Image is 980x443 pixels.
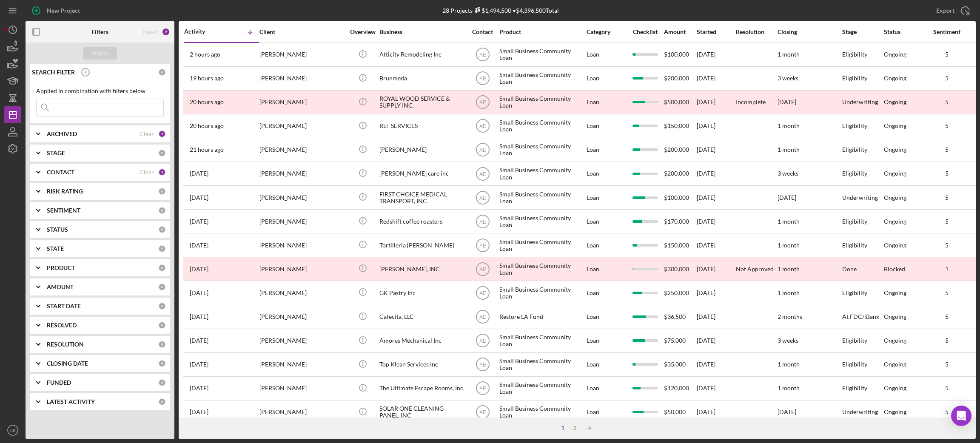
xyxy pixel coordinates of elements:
span: $150,000 [664,122,689,129]
div: Ongoing [884,313,906,320]
b: AMOUNT [47,284,74,290]
div: $1,494,500 [473,7,511,14]
div: [DATE] [697,210,735,233]
div: Underwriting [842,186,883,209]
div: 5 [926,313,968,320]
div: Small Business Community Loan [499,139,584,161]
div: Clear [140,131,154,137]
b: SENTIMENT [47,207,80,214]
b: CONTACT [47,169,74,176]
div: Ongoing [884,194,906,201]
div: Ongoing [884,242,906,249]
b: PRODUCT [47,264,75,271]
div: [PERSON_NAME] [259,186,345,209]
div: Ongoing [884,170,906,177]
div: Top Klean Services Inc [379,353,464,376]
div: Loan [587,186,626,209]
div: Started [697,28,735,35]
time: [DATE] [778,194,796,201]
time: 1 month [778,289,800,296]
text: AE [479,409,486,415]
div: 5 [926,290,968,296]
div: [DATE] [697,186,735,209]
div: [PERSON_NAME] [259,281,345,304]
div: [PERSON_NAME] [259,43,345,66]
div: Eligibility [842,162,883,185]
b: LATEST ACTIVITY [47,398,95,405]
span: $200,000 [664,74,689,82]
div: Closing [778,28,841,35]
div: Ongoing [884,75,906,82]
time: 1 month [778,265,800,273]
div: Underwriting [842,401,883,423]
time: 2025-09-26 22:53 [190,313,208,320]
text: AE [479,123,486,129]
span: $120,000 [664,384,689,392]
time: 2025-09-30 20:29 [190,146,224,153]
div: Applied in combination with filters below [36,88,164,94]
div: Loan [587,329,626,352]
div: 28 Projects • $4,396,500 Total [442,7,559,14]
div: Contact [467,28,499,35]
div: 5 [926,146,968,153]
b: ARCHIVED [47,131,77,137]
div: Export [936,2,954,19]
div: 5 [926,361,968,368]
time: 1 month [778,218,800,225]
div: Ongoing [884,290,906,296]
div: [PERSON_NAME] [259,67,345,90]
div: Eligibility [842,234,883,256]
time: [DATE] [778,408,796,415]
b: FUNDED [47,379,71,386]
text: AE [479,266,486,272]
div: Eligibility [842,139,883,161]
div: Small Business Community Loan [499,258,584,280]
div: 0 [158,341,166,348]
span: $170,000 [664,218,689,225]
div: [PERSON_NAME] [259,401,345,423]
div: Small Business Community Loan [499,91,584,114]
div: [DATE] [697,162,735,185]
div: Tortilleria [PERSON_NAME] [379,234,464,256]
text: AE [10,428,16,433]
time: 3 weeks [778,170,798,177]
div: Ongoing [884,337,906,344]
div: [PERSON_NAME] [259,115,345,137]
div: Eligibility [842,329,883,352]
div: 0 [158,68,166,76]
div: [DATE] [697,258,735,280]
div: 5 [926,337,968,344]
span: $36,500 [664,313,686,320]
div: Loan [587,401,626,423]
div: Loan [587,281,626,304]
span: $75,000 [664,337,686,344]
b: STAGE [47,150,65,156]
div: [PERSON_NAME] [379,139,464,161]
time: 2025-09-29 18:23 [190,218,208,225]
div: Stage [842,28,883,35]
div: 0 [158,283,166,291]
b: STATE [47,245,64,252]
div: Eligibility [842,43,883,66]
div: Activity [184,28,222,35]
div: Resolution [736,28,777,35]
div: [PERSON_NAME] [259,306,345,328]
div: [PERSON_NAME], INC [379,258,464,280]
text: AE [479,99,486,105]
div: 5 [926,122,968,129]
div: Product [499,28,584,35]
div: Small Business Community Loan [499,115,584,137]
div: Redshift coffee roasters [379,210,464,233]
time: 1 month [778,146,800,153]
div: [DATE] [697,234,735,256]
div: Not Approved [736,266,774,273]
div: 1 [926,266,968,273]
div: 1 [158,168,166,176]
div: Eligibility [842,353,883,376]
div: Loan [587,353,626,376]
span: $150,000 [664,241,689,249]
text: AE [479,52,486,58]
div: 0 [158,149,166,157]
div: [DATE] [697,115,735,137]
div: Eligibility [842,115,883,137]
